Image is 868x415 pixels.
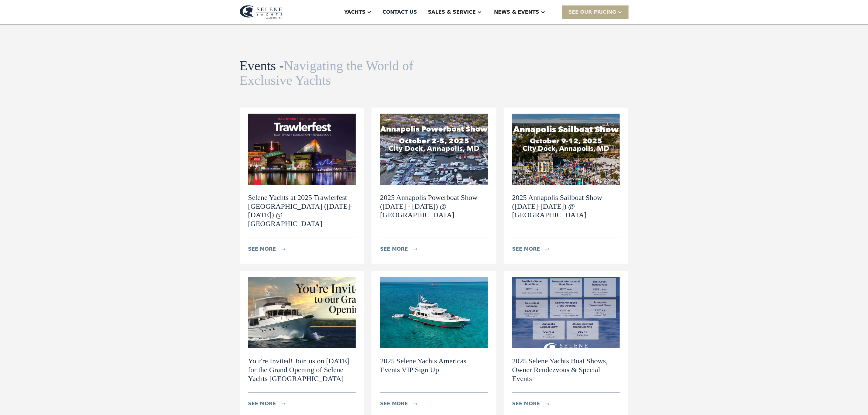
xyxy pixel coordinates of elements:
[380,245,408,253] div: see more
[248,193,356,228] h2: Selene Yachts at 2025 Trawlerfest [GEOGRAPHIC_DATA] ([DATE]-[DATE]) @ [GEOGRAPHIC_DATA]
[413,403,417,405] img: icon
[240,108,365,264] a: Selene Yachts at 2025 Trawlerfest [GEOGRAPHIC_DATA] ([DATE]-[DATE]) @ [GEOGRAPHIC_DATA]see moreicon
[281,403,285,405] img: icon
[428,9,476,16] div: Sales & Service
[562,5,629,19] div: SEE Our Pricing
[248,400,276,407] div: see more
[372,108,496,264] a: 2025 Annapolis Powerboat Show ([DATE] - [DATE]) @ [GEOGRAPHIC_DATA]see moreicon
[494,9,539,16] div: News & EVENTS
[380,357,488,374] h2: 2025 Selene Yachts Americas Events VIP Sign Up
[545,403,550,405] img: icon
[240,58,413,88] span: Navigating the World of Exclusive Yachts
[413,248,417,250] img: icon
[568,9,616,16] div: SEE Our Pricing
[344,9,365,16] div: Yachts
[383,9,417,16] div: Contact US
[248,357,356,383] h2: You’re Invited! Join us on [DATE] for the Grand Opening of Selene Yachts [GEOGRAPHIC_DATA]
[240,59,415,88] h1: Events -
[248,245,276,253] div: see more
[512,193,620,219] h2: 2025 Annapolis Sailboat Show ([DATE]-[DATE]) @ [GEOGRAPHIC_DATA]
[504,108,629,264] a: 2025 Annapolis Sailboat Show ([DATE]-[DATE]) @ [GEOGRAPHIC_DATA]see moreicon
[512,245,540,253] div: see more
[240,5,283,19] img: logo
[281,248,285,250] img: icon
[512,400,540,407] div: see more
[380,193,488,219] h2: 2025 Annapolis Powerboat Show ([DATE] - [DATE]) @ [GEOGRAPHIC_DATA]
[512,357,620,383] h2: 2025 Selene Yachts Boat Shows, Owner Rendezvous & Special Events
[545,248,550,250] img: icon
[380,400,408,407] div: see more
